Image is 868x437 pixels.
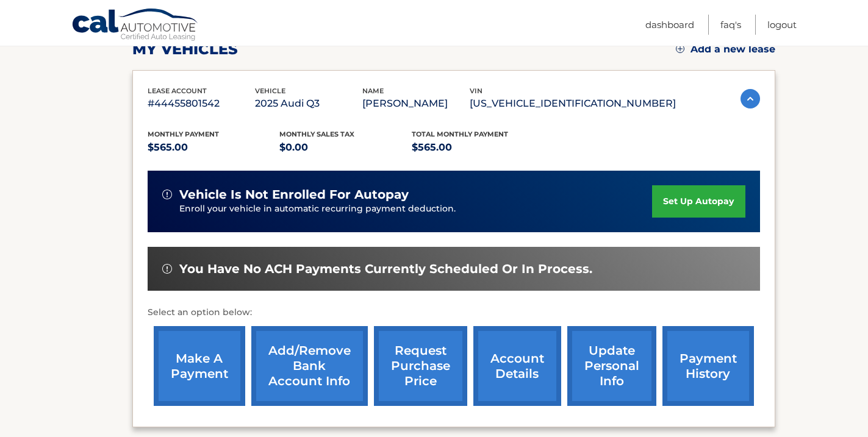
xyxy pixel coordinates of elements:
[362,95,470,112] p: [PERSON_NAME]
[362,87,384,95] span: name
[645,15,694,35] a: Dashboard
[412,130,508,138] span: Total Monthly Payment
[279,130,354,138] span: Monthly sales Tax
[470,95,676,112] p: [US_VEHICLE_IDENTIFICATION_NUMBER]
[662,326,754,406] a: payment history
[741,89,760,108] img: accordion-active.svg
[162,264,172,274] img: alert-white.svg
[567,326,656,406] a: update personal info
[148,139,280,156] p: $565.00
[279,139,412,156] p: $0.00
[255,87,285,95] span: vehicle
[720,15,741,35] a: FAQ's
[251,326,368,406] a: Add/Remove bank account info
[179,187,409,202] span: vehicle is not enrolled for autopay
[179,202,653,216] p: Enroll your vehicle in automatic recurring payment deduction.
[148,87,207,95] span: lease account
[179,261,592,277] span: You have no ACH payments currently scheduled or in process.
[162,190,172,199] img: alert-white.svg
[148,95,255,112] p: #44455801542
[767,15,797,35] a: Logout
[255,95,362,112] p: 2025 Audi Q3
[148,130,219,138] span: Monthly Payment
[652,185,745,218] a: set up autopay
[676,44,684,53] img: add.svg
[374,326,467,406] a: request purchase price
[148,305,760,320] p: Select an option below:
[132,40,238,59] h2: my vehicles
[412,139,544,156] p: $565.00
[676,43,775,55] a: Add a new lease
[473,326,561,406] a: account details
[154,326,245,406] a: make a payment
[71,8,199,43] a: Cal Automotive
[470,87,482,95] span: vin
